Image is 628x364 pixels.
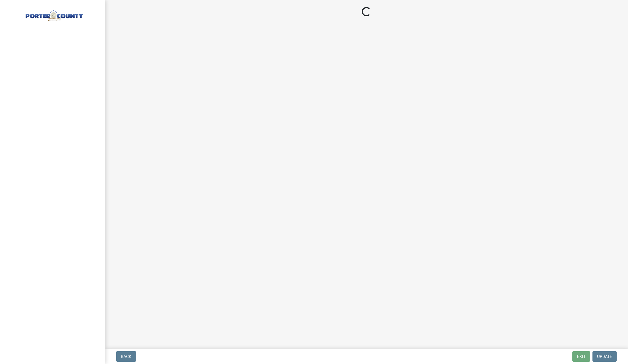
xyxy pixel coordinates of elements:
span: Update [597,354,612,359]
img: Porter County, Indiana [12,6,96,22]
button: Back [116,351,136,362]
span: Back [121,354,131,359]
button: Update [592,351,617,362]
button: Exit [572,351,590,362]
